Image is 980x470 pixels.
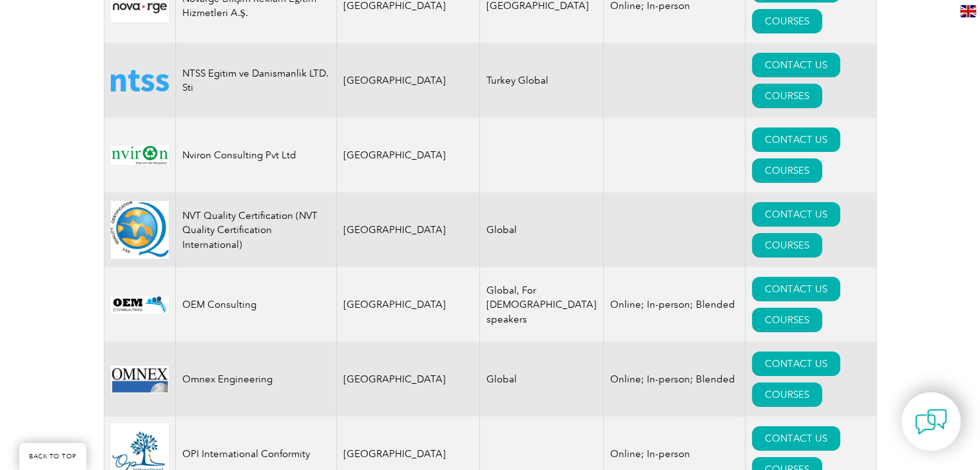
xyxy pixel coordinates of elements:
[752,382,822,407] a: COURSES
[752,84,822,108] a: COURSES
[752,202,840,227] a: CONTACT US
[175,193,336,267] td: NVT Quality Certification (NVT Quality Certification International)
[111,296,169,314] img: 931107cc-606f-eb11-a812-00224815377e-logo.png
[336,43,480,118] td: [GEOGRAPHIC_DATA]
[752,9,822,33] a: COURSES
[752,158,822,183] a: COURSES
[752,277,840,301] a: CONTACT US
[175,43,336,118] td: NTSS Egitim ve Danismanlik LTD. Sti
[175,267,336,342] td: OEM Consulting
[752,233,822,258] a: COURSES
[111,70,169,91] img: bab05414-4b4d-ea11-a812-000d3a79722d-logo.png
[915,406,947,438] img: contact-chat.png
[175,342,336,417] td: Omnex Engineering
[336,118,480,193] td: [GEOGRAPHIC_DATA]
[480,267,604,342] td: Global, For [DEMOGRAPHIC_DATA] speakers
[752,426,840,451] a: CONTACT US
[111,366,169,393] img: 0d2a24ac-d9bc-ea11-a814-000d3a79823d-logo.jpg
[480,193,604,267] td: Global
[752,352,840,376] a: CONTACT US
[336,342,480,417] td: [GEOGRAPHIC_DATA]
[111,201,169,259] img: f8318ad0-2dc2-eb11-bacc-0022481832e0-logo.png
[752,53,840,77] a: CONTACT US
[480,43,604,118] td: Turkey Global
[111,146,169,165] img: 8c6e383d-39a3-ec11-983f-002248154ade-logo.jpg
[336,193,480,267] td: [GEOGRAPHIC_DATA]
[175,118,336,193] td: Nviron Consulting Pvt Ltd
[960,5,976,17] img: en
[480,342,604,417] td: Global
[604,267,745,342] td: Online; In-person; Blended
[604,342,745,417] td: Online; In-person; Blended
[752,127,840,152] a: CONTACT US
[752,308,822,332] a: COURSES
[336,267,480,342] td: [GEOGRAPHIC_DATA]
[19,443,86,470] a: BACK TO TOP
